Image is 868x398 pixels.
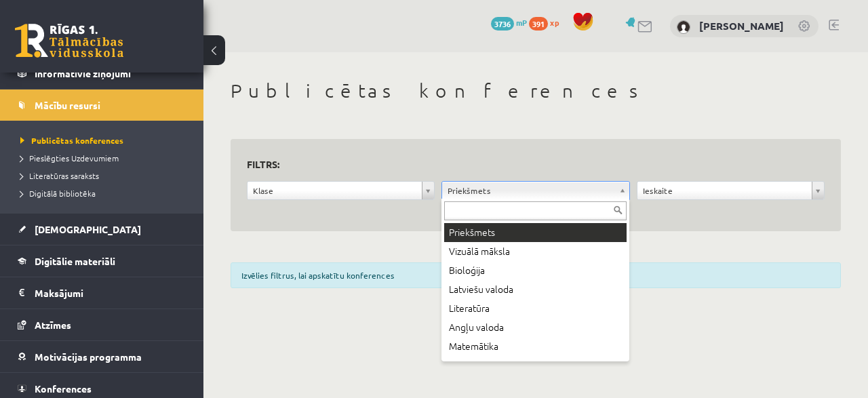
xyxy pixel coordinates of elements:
div: Angļu valoda [444,318,627,337]
div: Latviešu valoda [444,280,627,299]
div: Literatūra [444,299,627,318]
div: Vizuālā māksla [444,242,627,261]
div: Latvijas un pasaules vēsture [444,356,627,375]
div: Priekšmets [444,223,627,242]
div: Bioloģija [444,261,627,280]
div: Matemātika [444,337,627,356]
